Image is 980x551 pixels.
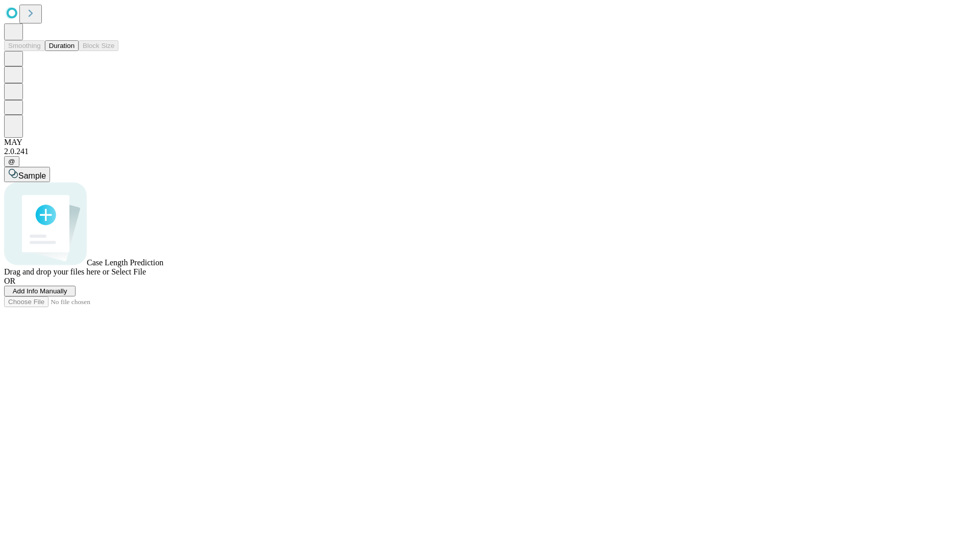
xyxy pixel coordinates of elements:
[4,138,976,147] div: MAY
[18,171,46,180] span: Sample
[45,40,79,51] button: Duration
[4,147,976,156] div: 2.0.241
[4,277,15,285] span: OR
[4,40,45,51] button: Smoothing
[87,258,163,267] span: Case Length Prediction
[13,287,67,295] span: Add Info Manually
[79,40,118,51] button: Block Size
[4,167,50,182] button: Sample
[8,158,15,165] span: @
[4,156,19,167] button: @
[111,267,146,276] span: Select File
[4,286,76,296] button: Add Info Manually
[4,267,109,276] span: Drag and drop your files here or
